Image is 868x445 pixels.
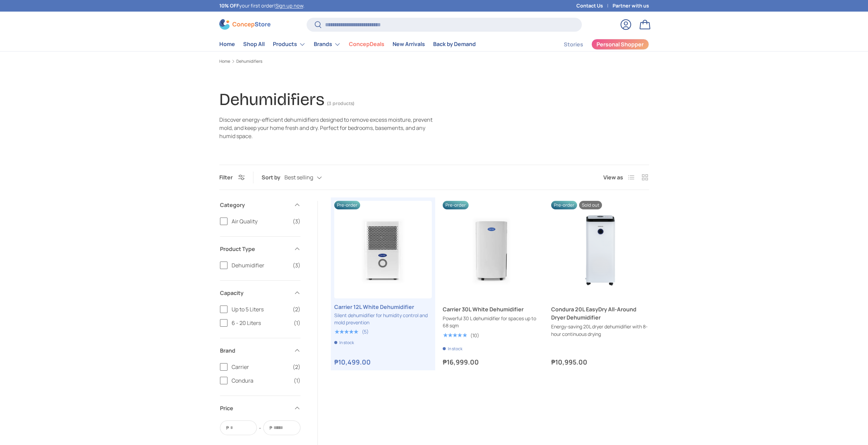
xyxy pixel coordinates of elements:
span: Discover energy-efficient dehumidifiers designed to remove excess moisture, prevent mold, and kee... [219,116,432,140]
span: Personal Shopper [597,42,644,47]
a: Sign up now [275,2,303,9]
a: Brands [314,38,341,51]
span: (1) [294,376,300,385]
summary: Capacity [220,281,300,305]
a: ConcepDeals [349,38,384,51]
span: Best selling [284,174,313,181]
span: Sold out [579,201,602,209]
a: Stories [564,38,583,51]
nav: Breadcrumbs [219,58,649,64]
span: Pre-order [551,201,577,209]
span: View as [603,173,623,181]
nav: Primary [219,38,476,51]
a: Carrier 12L White Dehumidifier [334,201,432,298]
button: Filter [219,174,245,181]
span: Category [220,201,290,209]
span: Capacity [220,289,290,297]
label: Sort by [262,173,284,181]
a: Carrier 12L White Dehumidifier [334,303,432,311]
a: Personal Shopper [591,39,649,50]
span: - [259,424,261,432]
span: Filter [219,174,233,181]
a: Home [219,59,230,63]
a: Carrier 30L White Dehumidifier [443,305,540,313]
summary: Category [220,193,300,217]
a: Home [219,38,235,51]
strong: 10% OFF [219,2,239,9]
h1: Dehumidifiers [219,89,324,109]
span: Up to 5 Liters [232,305,289,313]
span: Dehumidifier [232,261,289,269]
span: Condura [232,376,290,385]
a: Shop All [243,38,265,51]
span: (3) [293,261,300,269]
summary: Product Type [220,237,300,261]
img: ConcepStore [219,19,270,30]
span: Product Type [220,245,290,253]
a: Carrier 30L White Dehumidifier [443,201,540,298]
a: Products [273,38,306,51]
span: Pre-order [334,201,360,209]
span: Air Quality [232,217,289,225]
summary: Brands [310,38,345,51]
a: Condura 20L EasyDry All-Around Dryer Dehumidifier [551,201,649,298]
a: Dehumidifiers [236,59,262,63]
span: Brand [220,346,290,355]
a: Back by Demand [433,38,476,51]
a: New Arrivals [393,38,425,51]
summary: Price [220,396,300,420]
span: 6 - 20 Liters [232,319,290,327]
nav: Secondary [547,38,649,51]
span: (3 products) [327,101,354,106]
p: your first order! . [219,2,305,10]
a: Contact Us [576,2,613,10]
summary: Products [269,38,310,51]
span: ₱ [269,424,273,431]
span: Price [220,404,290,412]
span: (2) [293,363,300,371]
span: (2) [293,305,300,313]
summary: Brand [220,338,300,363]
button: Best selling [284,172,336,184]
a: Partner with us [613,2,649,10]
span: (1) [294,319,300,327]
span: ₱ [225,424,230,431]
span: (3) [293,217,300,225]
span: Carrier [232,363,289,371]
span: Pre-order [443,201,469,209]
a: Condura 20L EasyDry All-Around Dryer Dehumidifier [551,305,649,322]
